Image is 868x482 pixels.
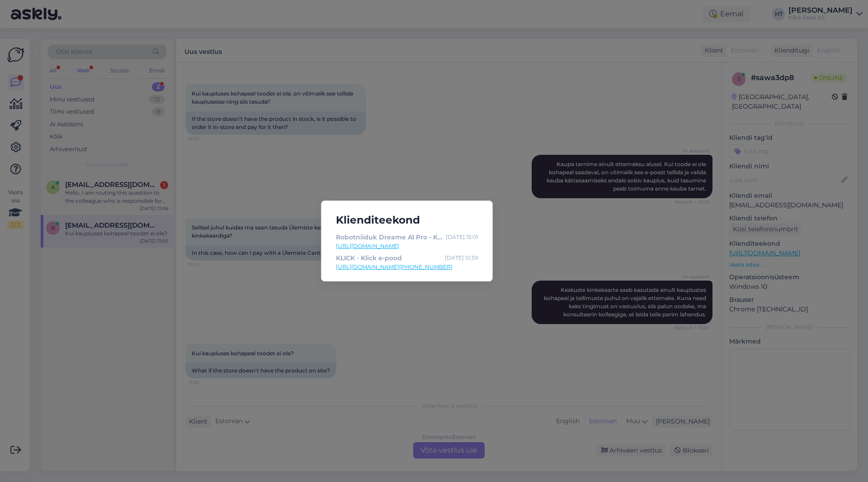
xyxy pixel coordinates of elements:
[445,253,478,263] div: [DATE] 12:59
[336,232,442,242] div: Robotniiduk Dreame A1 Pro - Klick e-pood
[336,242,478,250] a: [URL][DOMAIN_NAME]
[329,212,485,229] h5: Klienditeekond
[446,232,478,242] div: [DATE] 13:01
[336,253,402,263] div: KLICK - Klick e-pood
[336,263,478,271] a: [URL][DOMAIN_NAME][PHONE_NUMBER]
